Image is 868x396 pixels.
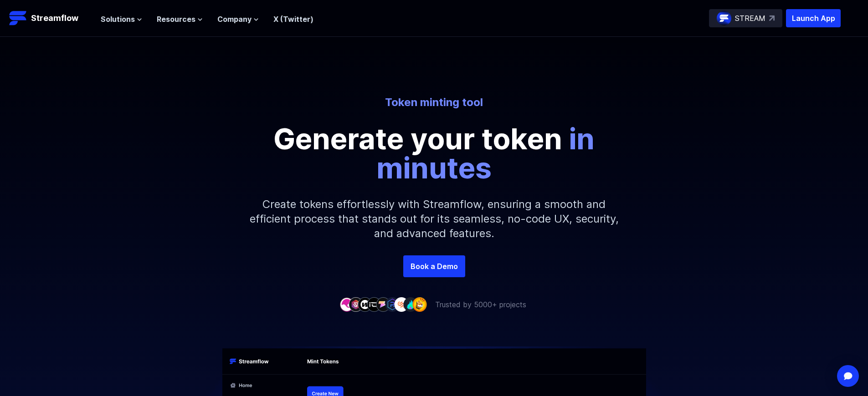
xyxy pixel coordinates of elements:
[9,9,27,27] img: Streamflow Logo
[837,365,859,387] div: Open Intercom Messenger
[229,124,639,183] p: Generate your token
[709,9,782,27] a: STREAM
[157,14,203,25] button: Resources
[394,297,409,311] img: company-7
[376,121,595,185] span: in minutes
[403,255,465,277] a: Book a Demo
[9,9,92,27] a: Streamflow
[376,297,390,311] img: company-5
[339,297,354,311] img: company-1
[31,12,78,25] p: Streamflow
[435,299,526,310] p: Trusted by 5000+ projects
[273,15,313,24] a: X (Twitter)
[101,14,142,25] button: Solutions
[238,183,630,255] p: Create tokens effortlessly with Streamflow, ensuring a smooth and efficient process that stands o...
[717,11,731,25] img: streamflow-logo-circle.png
[412,297,427,311] img: company-9
[101,14,135,25] span: Solutions
[735,13,765,24] p: STREAM
[367,297,381,311] img: company-4
[385,297,400,311] img: company-6
[786,9,841,27] button: Launch App
[217,14,252,25] span: Company
[157,14,195,25] span: Resources
[182,95,687,110] p: Token minting tool
[403,297,418,311] img: company-8
[358,297,372,311] img: company-3
[349,297,363,311] img: company-2
[769,15,775,21] img: top-right-arrow.svg
[217,14,259,25] button: Company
